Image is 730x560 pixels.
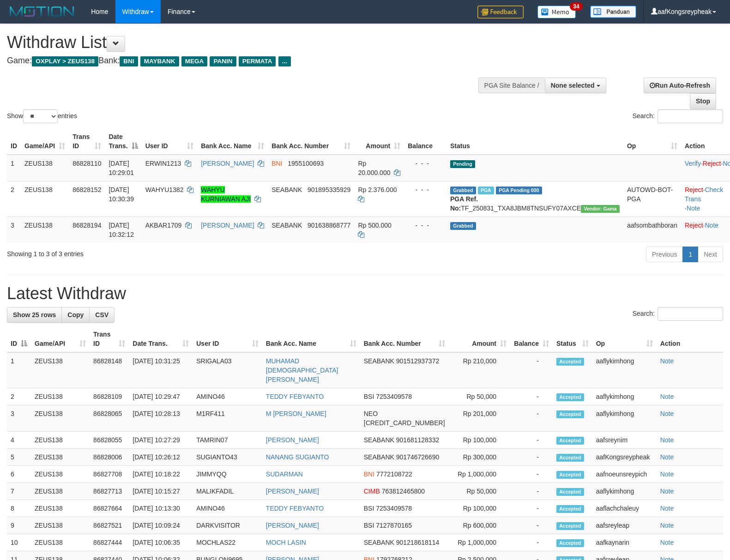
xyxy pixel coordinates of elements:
[477,6,524,18] img: Feedback.jpg
[61,307,90,323] a: Copy
[197,128,268,155] th: Bank Acc. Name: activate to sort column ascending
[72,186,101,193] span: 86828152
[266,505,324,512] a: TEDDY FEBYANTO
[145,222,182,229] span: AKBAR1709
[556,410,584,418] span: Accepted
[193,405,262,432] td: M1RF411
[271,186,302,193] span: SEABANK
[496,187,542,194] span: PGA Pending
[660,470,674,478] a: Note
[31,517,90,534] td: ZEUS138
[581,205,620,213] span: Vendor URL: https://trx31.1velocity.biz
[510,466,553,483] td: -
[129,432,193,449] td: [DATE] 10:27:29
[360,326,449,352] th: Bank Acc. Number: activate to sort column ascending
[358,222,391,229] span: Rp 500.000
[7,181,21,217] td: 2
[658,109,723,123] input: Search:
[556,471,584,479] span: Accepted
[21,217,69,243] td: ZEUS138
[90,534,129,551] td: 86827444
[450,187,476,194] span: Grabbed
[376,470,412,478] span: Copy 7772108722 to clipboard
[90,466,129,483] td: 86827708
[354,128,404,155] th: Amount: activate to sort column ascending
[193,466,262,483] td: JIMMYQQ
[657,326,723,352] th: Action
[449,517,510,534] td: Rp 600,000
[592,388,657,405] td: aaflykimhong
[266,393,324,400] a: TEDDY FEBYANTO
[7,517,31,534] td: 9
[660,393,674,400] a: Note
[396,357,439,365] span: Copy 901512937372 to clipboard
[510,388,553,405] td: -
[7,109,77,123] label: Show entries
[129,483,193,500] td: [DATE] 10:15:27
[570,2,582,11] span: 34
[646,247,683,262] a: Previous
[7,284,723,303] h1: Latest Withdraw
[105,128,141,155] th: Date Trans.: activate to sort column descending
[685,222,703,229] a: Reject
[592,466,657,483] td: aafnoeunsreypich
[358,186,397,193] span: Rp 2.376.000
[592,352,657,388] td: aaflykimhong
[408,159,443,168] div: - - -
[181,56,208,66] span: MEGA
[90,352,129,388] td: 86828148
[364,436,394,444] span: SEABANK
[7,326,31,352] th: ID: activate to sort column descending
[266,488,319,495] a: [PERSON_NAME]
[592,517,657,534] td: aafsreyleap
[7,128,21,155] th: ID
[90,517,129,534] td: 86827521
[510,500,553,517] td: -
[660,488,674,495] a: Note
[545,78,606,93] button: None selected
[67,311,84,319] span: Copy
[266,539,306,546] a: MOCH LASIN
[376,522,412,529] span: Copy 7127870165 to clipboard
[660,522,674,529] a: Note
[592,432,657,449] td: aafsreynim
[109,186,134,203] span: [DATE] 10:30:39
[90,432,129,449] td: 86828055
[364,410,378,417] span: NEO
[510,534,553,551] td: -
[193,326,262,352] th: User ID: activate to sort column ascending
[31,432,90,449] td: ZEUS138
[308,222,350,229] span: Copy 901638868777 to clipboard
[7,352,31,388] td: 1
[129,352,193,388] td: [DATE] 10:31:25
[90,388,129,405] td: 86828109
[31,449,90,466] td: ZEUS138
[142,128,198,155] th: User ID: activate to sort column ascending
[129,500,193,517] td: [DATE] 10:13:30
[129,388,193,405] td: [DATE] 10:29:47
[396,539,439,546] span: Copy 901218618114 to clipboard
[268,128,354,155] th: Bank Acc. Number: activate to sort column ascending
[685,186,703,193] a: Reject
[31,500,90,517] td: ZEUS138
[510,352,553,388] td: -
[308,186,350,193] span: Copy 901895335929 to clipboard
[239,56,276,66] span: PERMATA
[556,539,584,547] span: Accepted
[7,33,477,52] h1: Withdraw List
[31,405,90,432] td: ZEUS138
[449,352,510,388] td: Rp 210,000
[7,405,31,432] td: 3
[145,186,184,193] span: WAHYU1382
[21,128,69,155] th: Game/API: activate to sort column ascending
[592,500,657,517] td: aaflachchaleuy
[376,393,412,400] span: Copy 7253409578 to clipboard
[32,56,98,66] span: OXPLAY > ZEUS138
[129,405,193,432] td: [DATE] 10:28:13
[623,128,681,155] th: Op: activate to sort column ascending
[556,358,584,366] span: Accepted
[698,247,723,262] a: Next
[364,470,374,478] span: BNI
[193,534,262,551] td: MOCHLAS22
[21,181,69,217] td: ZEUS138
